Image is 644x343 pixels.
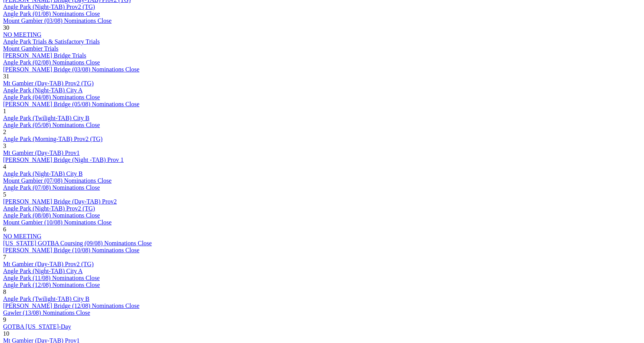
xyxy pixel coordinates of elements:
[3,198,117,205] a: [PERSON_NAME] Bridge (Day-TAB) Prov2
[3,191,6,198] span: 5
[3,143,6,149] span: 3
[3,268,83,274] a: Angle Park (Night-TAB) City A
[3,24,9,31] span: 30
[3,10,100,17] a: Angle Park (01/08) Nominations Close
[3,289,6,295] span: 8
[3,59,100,66] a: Angle Park (02/08) Nominations Close
[3,330,9,337] span: 10
[3,184,100,191] a: Angle Park (07/08) Nominations Close
[3,302,139,309] a: [PERSON_NAME] Bridge (12/08) Nominations Close
[3,38,100,45] a: Angle Park Trials & Satisfactory Trials
[3,254,6,260] span: 7
[3,156,124,163] a: [PERSON_NAME] Bridge (Night -TAB) Prov 1
[3,45,58,52] a: Mount Gambier Trials
[3,177,112,184] a: Mount Gambier (07/08) Nominations Close
[3,316,6,323] span: 9
[3,170,83,177] a: Angle Park (Night-TAB) City B
[3,122,100,128] a: Angle Park (05/08) Nominations Close
[3,219,112,226] a: Mount Gambier (10/08) Nominations Close
[3,212,100,219] a: Angle Park (08/08) Nominations Close
[3,101,139,107] a: [PERSON_NAME] Bridge (05/08) Nominations Close
[3,309,90,316] a: Gawler (13/08) Nominations Close
[3,17,112,24] a: Mount Gambier (03/08) Nominations Close
[3,261,93,267] a: Mt Gambier (Day-TAB) Prov2 (TG)
[3,323,71,330] a: GOTBA [US_STATE]-Day
[3,115,89,121] a: Angle Park (Twilight-TAB) City B
[3,136,102,142] a: Angle Park (Morning-TAB) Prov2 (TG)
[3,275,100,281] a: Angle Park (11/08) Nominations Close
[3,80,93,87] a: Mt Gambier (Day-TAB) Prov2 (TG)
[3,73,9,80] span: 31
[3,108,6,114] span: 1
[3,240,152,246] a: [US_STATE] GOTBA Coursing (09/08) Nominations Close
[3,66,139,73] a: [PERSON_NAME] Bridge (03/08) Nominations Close
[3,205,95,212] a: Angle Park (Night-TAB) Prov2 (TG)
[3,226,6,233] span: 6
[3,31,41,38] a: NO MEETING
[3,149,80,156] a: Mt Gambier (Day-TAB) Prov1
[3,247,139,253] a: [PERSON_NAME] Bridge (10/08) Nominations Close
[3,282,100,288] a: Angle Park (12/08) Nominations Close
[3,129,6,135] span: 2
[3,233,41,239] a: NO MEETING
[3,3,95,10] a: Angle Park (Night-TAB) Prov2 (TG)
[3,87,83,93] a: Angle Park (Night-TAB) City A
[3,94,100,100] a: Angle Park (04/08) Nominations Close
[3,163,6,170] span: 4
[3,295,89,302] a: Angle Park (Twilight-TAB) City B
[3,52,86,59] a: [PERSON_NAME] Bridge Trials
